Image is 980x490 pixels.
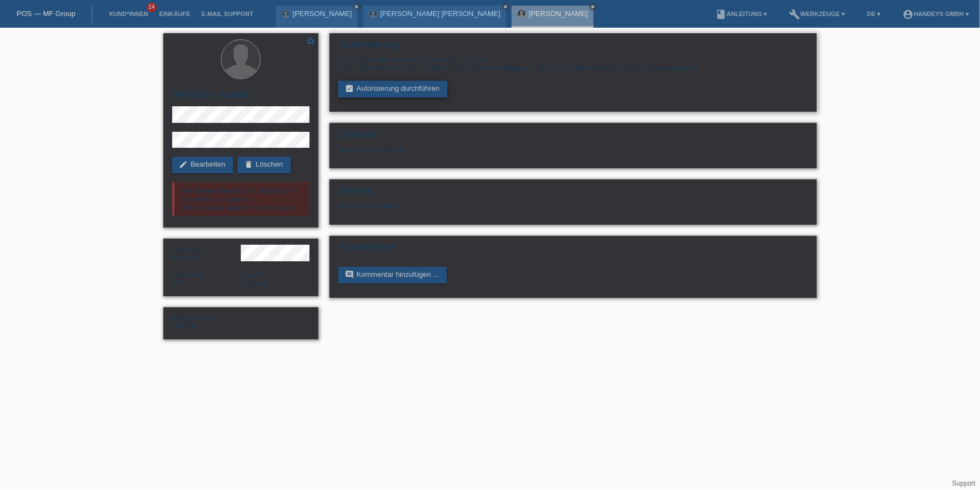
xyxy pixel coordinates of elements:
[897,11,974,17] a: account_circleHandeys GmbH ▾
[529,9,588,18] a: [PERSON_NAME]
[338,202,677,210] div: Noch keine Dateien
[354,4,360,9] i: close
[380,9,501,18] a: [PERSON_NAME] [PERSON_NAME]
[338,242,808,259] h2: Kommentare
[306,36,316,48] a: star_border
[952,479,976,487] a: Support
[784,11,851,17] a: buildWerkzeuge ▾
[338,39,808,56] h2: Autorisierung
[241,271,264,278] span: Sprache
[172,271,203,278] span: Nationalität
[345,270,354,279] i: comment
[353,3,361,11] a: close
[179,160,188,169] i: edit
[338,267,447,283] a: commentKommentar hinzufügen ...
[104,11,153,17] a: Kund*innen
[196,11,259,17] a: E-Mail Support
[172,182,310,216] div: Wir können dem Kunde aktuell keine Kreditlimite gewähren. Die Kreditwürdigkeit ist ungenügend.
[17,9,75,18] a: POS — MF Group
[338,146,808,162] div: Noch keine Einkäufe
[338,56,808,73] div: Bitte führen Sie zuerst eine Autorisierung durch. Bitte lassen Sie sich vom Kunden vorab mündlich...
[172,246,203,252] span: Geschlecht
[589,3,597,11] a: close
[715,9,726,20] i: book
[238,157,291,173] a: deleteLöschen
[241,278,267,287] span: Deutsch
[306,36,316,46] i: star_border
[338,185,808,202] h2: Dateien
[590,4,596,9] i: close
[172,245,241,261] div: Männlich
[172,157,233,173] a: editBearbeiten
[710,11,772,17] a: bookAnleitung ▾
[172,278,183,287] span: Schweiz
[338,129,808,146] h2: Einkäufe
[172,90,310,106] h2: [PERSON_NAME]
[244,160,253,169] i: delete
[790,9,801,20] i: build
[503,4,508,9] i: close
[153,11,195,17] a: Einkäufe
[338,81,447,97] a: assignment_turned_inAutorisierung durchführen
[147,3,157,12] span: 14
[345,84,354,93] i: assignment_turned_in
[502,3,509,11] a: close
[172,314,220,321] span: Externe Referenz
[293,9,352,18] a: [PERSON_NAME]
[902,9,914,20] i: account_circle
[172,313,241,330] div: DERYA
[862,11,886,17] a: DE ▾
